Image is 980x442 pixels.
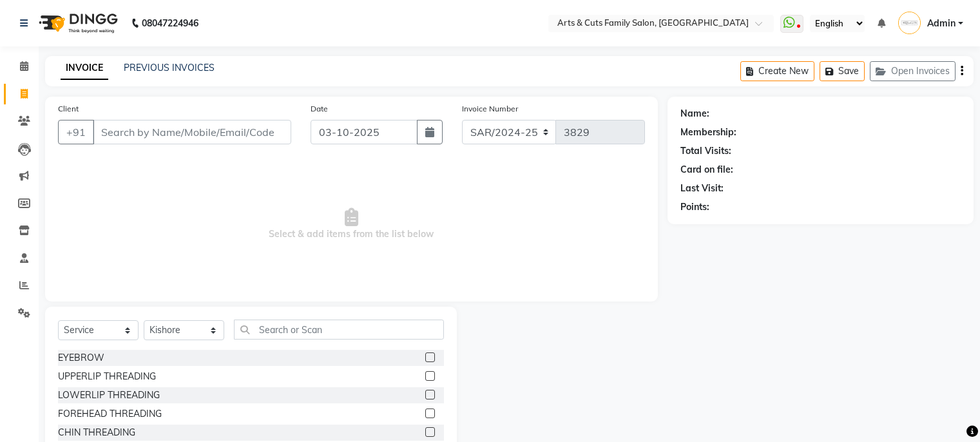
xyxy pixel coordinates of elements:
[58,351,104,365] div: EYEBROW
[927,17,956,30] span: Admin
[58,160,645,289] span: Select & add items from the list below
[820,61,865,81] button: Save
[33,5,121,41] img: logo
[58,370,156,383] div: UPPERLIP THREADING
[234,320,444,340] input: Search or Scan
[898,12,921,34] img: Admin
[680,163,733,177] div: Card on file:
[58,103,79,115] label: Client
[61,57,108,80] a: INVOICE
[124,62,215,73] a: PREVIOUS INVOICES
[142,5,198,41] b: 08047224946
[680,126,736,139] div: Membership:
[58,389,160,402] div: LOWERLIP THREADING
[311,103,328,115] label: Date
[462,103,518,115] label: Invoice Number
[680,107,709,120] div: Name:
[680,182,724,195] div: Last Visit:
[58,407,162,421] div: FOREHEAD THREADING
[680,200,709,214] div: Points:
[58,426,135,439] div: CHIN THREADING
[680,144,731,158] div: Total Visits:
[740,61,814,81] button: Create New
[58,120,94,144] button: +91
[870,61,956,81] button: Open Invoices
[93,120,291,144] input: Search by Name/Mobile/Email/Code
